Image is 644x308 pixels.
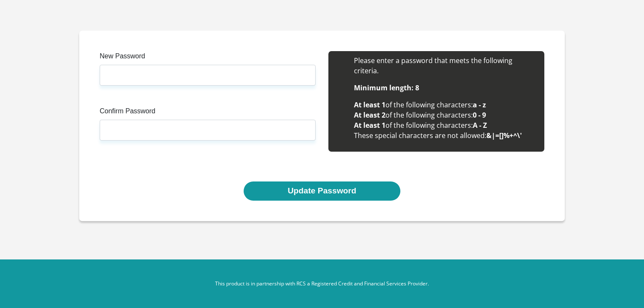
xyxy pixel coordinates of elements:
b: Minimum length: 8 [354,83,419,92]
b: &|=[]%+^\' [486,131,522,140]
li: of the following characters: [354,110,536,120]
p: This product is in partnership with RCS a Registered Credit and Financial Services Provider. [86,280,558,288]
label: Confirm Password [100,106,316,120]
b: At least 2 [354,110,385,120]
b: A - Z [473,121,487,130]
li: of the following characters: [354,120,536,130]
li: of the following characters: [354,100,536,110]
b: a - z [473,100,486,109]
label: New Password [100,51,316,65]
input: Confirm Password [100,120,316,141]
b: At least 1 [354,100,385,109]
input: Enter new Password [100,65,316,86]
b: At least 1 [354,121,385,130]
li: Please enter a password that meets the following criteria. [354,55,536,76]
li: These special characters are not allowed: [354,130,536,141]
b: 0 - 9 [473,110,486,120]
button: Update Password [244,181,400,201]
